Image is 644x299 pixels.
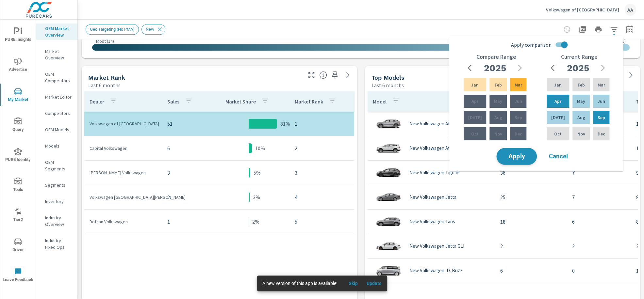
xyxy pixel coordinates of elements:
[36,69,77,86] div: OEM Competitors
[167,193,203,201] p: 2
[45,198,72,205] p: Inventory
[36,24,77,40] div: OEM Market Overview
[90,98,104,105] p: Dealer
[597,114,605,121] p: Sep
[36,46,77,63] div: Market Overview
[607,23,620,36] button: Apply Filters
[409,145,455,151] p: New Volkswagen Atlas
[167,144,203,152] p: 6
[494,98,502,104] p: May
[572,218,626,226] p: 6
[36,236,77,252] div: Industry Fixed Ops
[167,120,203,128] p: 51
[36,125,77,134] div: OEM Models
[36,157,77,174] div: OEM Segments
[45,214,72,228] p: Industry Overview
[45,48,72,61] p: Market Overview
[45,143,72,149] p: Models
[364,278,385,289] button: Update
[45,159,72,172] p: OEM Segments
[500,242,562,250] p: 2
[90,218,157,225] p: Dothan Volkswagen
[503,153,530,160] span: Apply
[577,98,585,104] p: May
[36,213,77,229] div: Industry Overview
[409,219,455,225] p: New Volkswagen Taos
[572,242,626,250] p: 2
[343,278,364,289] button: Skip
[167,218,203,226] p: 1
[471,131,479,137] p: Oct
[409,194,456,200] p: New Volkswagen Jetta
[500,267,562,275] p: 6
[142,27,158,32] span: New
[90,120,157,127] p: Volkswagen of [GEOGRAPHIC_DATA]
[295,144,349,152] p: 2
[539,148,578,165] button: Cancel
[254,169,261,177] p: 5%
[372,74,405,81] h5: Top Models
[468,114,482,121] p: [DATE]
[597,82,605,88] p: Mar
[551,114,565,121] p: [DATE]
[494,114,502,121] p: Aug
[409,268,462,274] p: New Volkswagen ID. Buzz
[88,81,121,89] p: Last 6 months
[36,92,77,102] div: Market Editor
[375,236,402,256] img: glamour
[471,98,478,104] p: Apr
[409,243,464,249] p: New Volkswagen Jetta GLI
[373,98,387,105] p: Model
[36,197,77,206] div: Inventory
[2,178,34,194] span: Tools
[345,280,361,286] span: Skip
[225,98,256,105] p: Market Share
[86,27,139,32] span: Geo Targeting (No PMA)
[45,25,72,38] p: OEM Market Overview
[409,121,481,127] p: New Volkswagen Atlas Cross Sport
[2,27,34,43] span: PURE Insights
[484,62,506,74] h2: 2025
[306,70,317,80] button: Make Fullscreen
[514,131,522,137] p: Dec
[624,4,636,16] div: AA
[45,110,72,117] p: Competitors
[592,23,605,36] button: Print Report
[375,163,402,182] img: glamour
[511,41,552,49] span: Apply comparison
[572,193,626,201] p: 7
[343,70,353,80] a: See more details in report
[319,71,327,79] span: Market Rank shows you how you rank, in terms of sales, to other dealerships in your market. “Mark...
[295,120,349,128] p: 1
[561,54,598,60] h6: Current Range
[372,81,404,89] p: Last 6 months
[546,7,619,13] p: Volkswagen of [GEOGRAPHIC_DATA]
[476,54,516,60] h6: Compare Range
[255,144,265,152] p: 10%
[572,267,626,275] p: 0
[554,131,562,137] p: Oct
[2,238,34,254] span: Driver
[500,169,562,177] p: 36
[375,212,402,231] img: glamour
[577,131,585,137] p: Nov
[280,120,290,128] p: 81%
[295,193,349,201] p: 4
[2,268,34,284] span: Leave Feedback
[2,87,34,103] span: My Market
[471,82,479,88] p: Jan
[2,118,34,134] span: Query
[514,98,522,104] p: Jun
[514,114,522,121] p: Sep
[2,208,34,224] span: Tier2
[496,148,537,165] button: Apply
[36,180,77,190] div: Segments
[545,153,571,159] span: Cancel
[253,193,260,201] p: 3%
[567,62,589,74] h2: 2025
[375,114,402,134] img: glamour
[295,169,349,177] p: 3
[88,74,125,81] h5: Market Rank
[167,98,179,105] p: Sales
[141,24,165,35] div: New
